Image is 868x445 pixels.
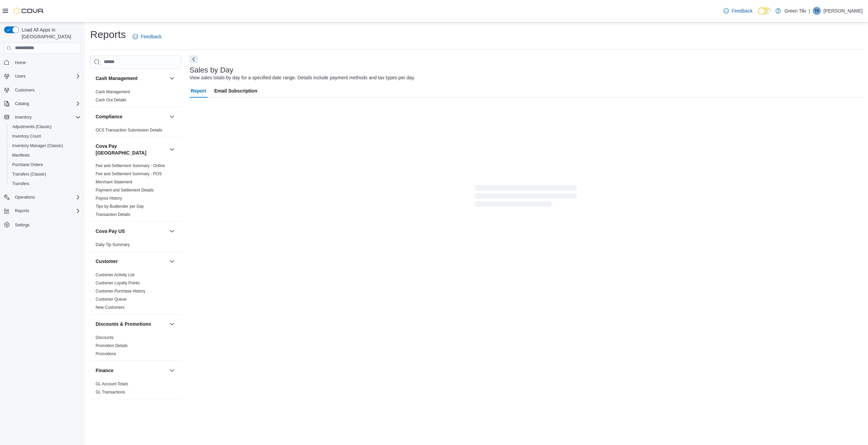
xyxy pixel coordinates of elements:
[168,74,176,82] button: Cash Management
[12,171,46,177] span: Transfers (Classic)
[96,280,140,286] span: Customer Loyalty Points
[96,89,130,94] a: Cash Management
[96,171,162,176] a: Fee and Settlement Summary - POS
[12,86,37,94] a: Customers
[1,206,83,216] button: Reports
[12,143,63,148] span: Inventory Manager (Classic)
[96,288,145,294] span: Customer Purchase History
[168,320,176,328] button: Discounts & Promotions
[96,180,132,184] a: Merchant Statement
[784,7,806,15] p: Green Tiki
[96,321,166,327] button: Discounts & Promotions
[7,122,83,132] button: Adjustments (Classic)
[7,179,83,188] button: Transfers
[9,142,66,150] a: Inventory Manager (Classic)
[191,84,206,98] span: Report
[96,163,165,168] a: Fee and Settlement Summary - Online
[90,28,126,41] h1: Reports
[96,389,125,395] span: GL Transactions
[15,222,29,228] span: Settings
[1,193,83,202] button: Operations
[9,142,81,150] span: Inventory Manager (Classic)
[96,335,114,340] span: Discounts
[15,87,35,93] span: Customers
[12,134,41,139] span: Inventory Count
[96,289,145,294] a: Customer Purchase History
[90,271,181,314] div: Customer
[96,382,128,386] a: GL Account Totals
[96,228,125,235] h3: Cova Pay US
[19,26,81,40] span: Load All Apps in [GEOGRAPHIC_DATA]
[96,97,126,103] span: Cash Out Details
[1,72,83,81] button: Users
[96,113,166,120] button: Compliance
[90,162,181,221] div: Cova Pay [GEOGRAPHIC_DATA]
[12,113,81,121] span: Inventory
[1,85,83,95] button: Customers
[814,7,819,15] span: TK
[96,143,166,156] button: Cova Pay [GEOGRAPHIC_DATA]
[96,343,128,348] span: Promotion Details
[96,351,116,357] span: Promotions
[96,204,144,209] span: Tips by Budtender per Day
[9,161,46,169] a: Purchase Orders
[96,335,114,340] a: Discounts
[12,181,29,186] span: Transfers
[721,4,755,18] a: Feedback
[90,126,181,137] div: Compliance
[15,195,35,200] span: Operations
[141,33,161,40] span: Feedback
[15,208,29,214] span: Reports
[190,55,198,63] button: Next
[96,297,126,302] a: Customer Queue
[1,113,83,122] button: Inventory
[96,98,126,102] a: Cash Out Details
[96,272,135,277] a: Customer Activity List
[9,132,44,140] a: Inventory Count
[9,123,54,131] a: Adjustments (Classic)
[732,7,752,14] span: Feedback
[168,227,176,235] button: Cova Pay US
[9,161,81,169] span: Purchase Orders
[90,380,181,399] div: Finance
[9,151,81,159] span: Manifests
[96,196,122,201] a: Payout History
[9,151,32,159] a: Manifests
[90,241,181,251] div: Cova Pay US
[96,204,144,209] a: Tips by Budtender per Day
[96,351,116,356] a: Promotions
[96,179,132,185] span: Merchant Statement
[12,72,28,80] button: Users
[9,180,32,188] a: Transfers
[96,127,162,133] span: OCS Transaction Submission Details
[96,113,122,120] h3: Compliance
[12,58,81,67] span: Home
[7,132,83,141] button: Inventory Count
[130,30,164,43] a: Feedback
[12,193,38,201] button: Operations
[1,220,83,229] button: Settings
[90,88,181,107] div: Cash Management
[96,281,140,285] a: Customer Loyalty Points
[12,153,29,158] span: Manifests
[96,343,128,348] a: Promotion Details
[96,212,130,217] a: Transaction Details
[9,123,81,131] span: Adjustments (Classic)
[96,188,154,193] a: Payment and Settlement Details
[96,305,124,310] a: New Customers
[168,257,176,265] button: Customer
[9,132,81,140] span: Inventory Count
[12,193,81,201] span: Operations
[15,101,29,106] span: Catalog
[1,99,83,108] button: Catalog
[96,228,166,235] button: Cova Pay US
[96,89,130,95] span: Cash Management
[15,115,32,120] span: Inventory
[12,100,32,108] button: Catalog
[824,7,863,15] p: [PERSON_NAME]
[9,180,81,188] span: Transfers
[168,113,176,121] button: Compliance
[9,170,81,178] span: Transfers (Classic)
